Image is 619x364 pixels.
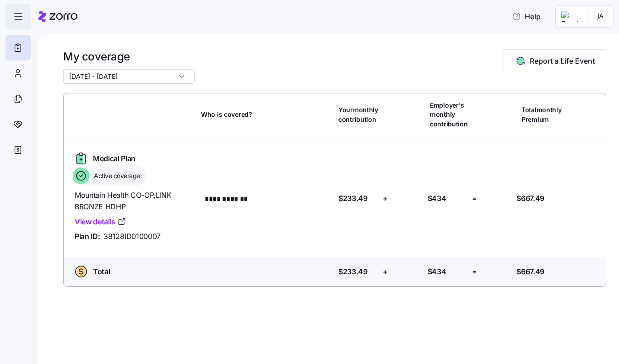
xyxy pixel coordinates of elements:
[516,266,544,277] span: $667.49
[93,153,136,164] span: Medical Plan
[521,105,562,124] span: Total monthly Premium
[75,216,126,228] a: View details
[504,49,606,72] button: Report a Life Event
[103,231,161,242] span: 38128ID0100007
[383,193,388,204] span: +
[338,266,368,277] span: $233.49
[530,55,595,66] span: Report a Life Event
[338,105,378,124] span: Your monthly contribution
[428,266,446,277] span: $434
[63,49,195,64] h1: My coverage
[472,193,477,204] span: =
[91,171,140,180] span: Active coverage
[201,110,252,119] span: Who is covered?
[472,266,477,277] span: =
[75,231,100,242] span: Plan ID:
[516,193,544,204] span: $667.49
[593,9,608,24] img: c4d3d487c9e10b8cc10e084df370a1a2
[561,11,580,22] img: Employer logo
[93,266,110,277] span: Total
[75,190,194,212] span: Mountain Health CO-OP , LINK BRONZE HDHP
[512,11,541,22] span: Help
[430,101,468,129] span: Employer's monthly contribution
[505,7,548,26] button: Help
[383,266,388,277] span: +
[338,193,368,204] span: $233.49
[428,193,446,204] span: $434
